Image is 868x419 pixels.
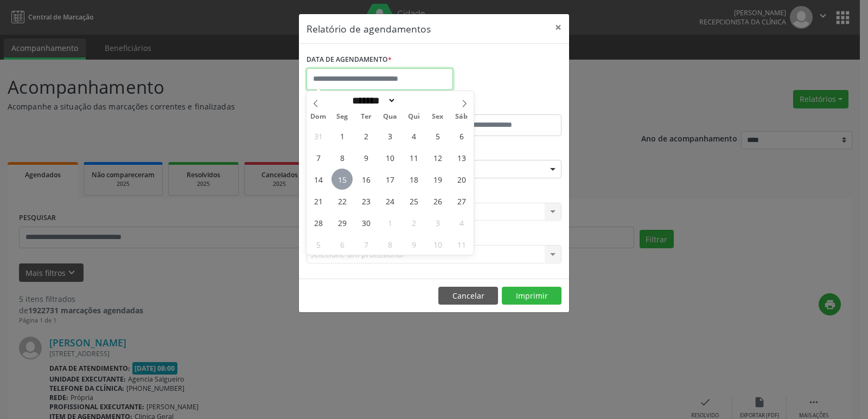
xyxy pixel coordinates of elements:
[379,147,400,168] span: Setembro 10, 2025
[331,169,353,190] span: Setembro 15, 2025
[331,125,353,146] span: Setembro 1, 2025
[379,234,400,255] span: Outubro 8, 2025
[403,169,424,190] span: Setembro 18, 2025
[438,287,498,305] button: Cancelar
[355,147,376,168] span: Setembro 9, 2025
[396,95,432,106] input: Year
[502,287,561,305] button: Imprimir
[426,113,450,120] span: Sex
[355,190,376,211] span: Setembro 23, 2025
[451,147,472,168] span: Setembro 13, 2025
[437,98,561,114] label: ATÉ
[427,125,448,146] span: Setembro 5, 2025
[379,212,400,233] span: Outubro 1, 2025
[331,147,353,168] span: Setembro 8, 2025
[427,212,448,233] span: Outubro 3, 2025
[450,113,474,120] span: Sáb
[379,125,400,146] span: Setembro 3, 2025
[403,125,424,146] span: Setembro 4, 2025
[348,95,396,106] select: Month
[307,51,392,68] label: DATA DE AGENDAMENTO
[403,212,424,233] span: Outubro 2, 2025
[307,113,330,120] span: Dom
[354,113,378,120] span: Ter
[403,147,424,168] span: Setembro 11, 2025
[331,212,353,233] span: Setembro 29, 2025
[308,212,329,233] span: Setembro 28, 2025
[547,14,569,41] button: Close
[355,234,376,255] span: Outubro 7, 2025
[331,234,353,255] span: Outubro 6, 2025
[308,234,329,255] span: Outubro 5, 2025
[308,125,329,146] span: Agosto 31, 2025
[330,113,354,120] span: Seg
[308,190,329,211] span: Setembro 21, 2025
[451,125,472,146] span: Setembro 6, 2025
[355,212,376,233] span: Setembro 30, 2025
[379,169,400,190] span: Setembro 17, 2025
[308,147,329,168] span: Setembro 7, 2025
[427,147,448,168] span: Setembro 12, 2025
[379,190,400,211] span: Setembro 24, 2025
[378,113,402,120] span: Qua
[451,169,472,190] span: Setembro 20, 2025
[402,113,426,120] span: Qui
[331,190,353,211] span: Setembro 22, 2025
[355,125,376,146] span: Setembro 2, 2025
[427,169,448,190] span: Setembro 19, 2025
[403,190,424,211] span: Setembro 25, 2025
[451,190,472,211] span: Setembro 27, 2025
[427,190,448,211] span: Setembro 26, 2025
[427,234,448,255] span: Outubro 10, 2025
[355,169,376,190] span: Setembro 16, 2025
[308,169,329,190] span: Setembro 14, 2025
[403,234,424,255] span: Outubro 9, 2025
[451,234,472,255] span: Outubro 11, 2025
[451,212,472,233] span: Outubro 4, 2025
[307,22,431,36] h5: Relatório de agendamentos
